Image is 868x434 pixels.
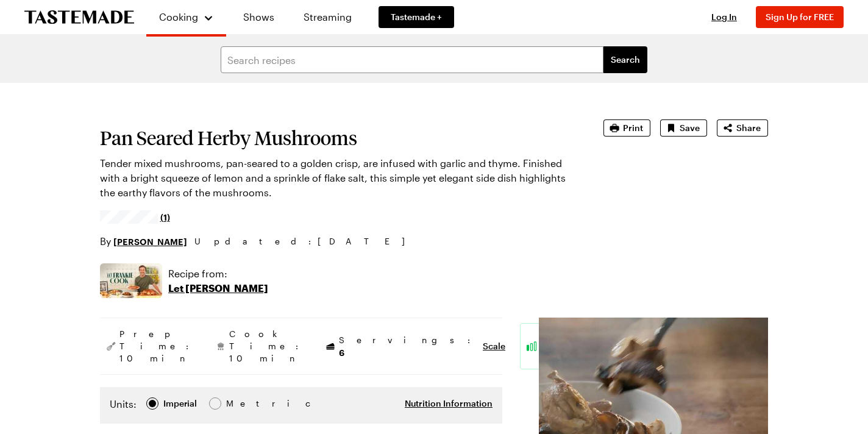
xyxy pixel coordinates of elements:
button: Save recipe [660,119,707,137]
span: Servings: [339,334,477,359]
button: Nutrition Information [405,397,493,410]
button: Cooking [158,5,214,29]
a: Tastemade + [379,6,454,28]
p: Let [PERSON_NAME] [168,281,268,296]
span: Search [611,54,640,66]
p: Recipe from: [168,266,268,281]
span: Cook Time: 10 min [229,328,305,365]
div: Metric [226,397,252,410]
span: Metric [226,397,253,410]
span: Save [680,122,700,134]
a: 5/5 stars from 1 reviews [100,212,170,222]
div: Imperial Metric [110,397,252,414]
span: Log In [711,12,737,22]
span: Cooking [159,11,198,23]
label: Units: [110,397,137,411]
p: By [100,234,187,249]
button: Sign Up for FREE [756,6,844,28]
h1: Pan Seared Herby Mushrooms [100,127,569,149]
button: Log In [700,11,749,23]
span: Imperial [163,397,198,410]
span: 6 [339,346,344,358]
span: Updated : [DATE] [194,235,417,248]
a: [PERSON_NAME] [113,235,187,248]
span: Prep Time: 10 min [119,328,195,365]
a: Recipe from:Let [PERSON_NAME] [168,266,268,296]
p: Tender mixed mushrooms, pan-seared to a golden crisp, are infused with garlic and thyme. Finished... [100,156,569,200]
span: Sign Up for FREE [766,12,834,22]
a: To Tastemade Home Page [24,10,134,24]
span: Tastemade + [391,11,442,23]
button: Share [717,119,768,137]
button: filters [603,46,647,73]
button: Scale [483,340,505,352]
span: (1) [160,211,170,223]
button: Print [603,119,650,137]
span: Print [623,122,643,134]
div: Imperial [163,397,197,410]
span: Share [736,122,761,134]
img: Show where recipe is used [100,263,162,298]
input: Search recipes [221,46,603,73]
